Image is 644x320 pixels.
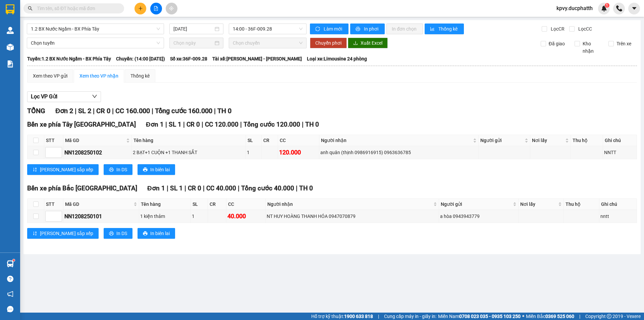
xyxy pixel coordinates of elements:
[150,230,170,237] span: In biên lai
[138,164,175,175] button: printerIn biên lai
[614,40,634,47] span: Trên xe
[75,107,76,115] span: |
[571,135,603,146] th: Thu hộ
[65,137,125,144] span: Mã GD
[267,213,437,220] div: NT HUY HOÀNG THANH HÓA 0947070879
[386,24,423,34] button: In đơn chọn
[430,27,436,32] span: bar-chart
[40,230,93,237] span: [PERSON_NAME] sắp xếp
[320,149,477,156] div: anh quân (thịnh 0986916915) 0963636785
[310,24,348,34] button: syncLàm mới
[183,121,185,128] span: |
[7,260,14,267] img: warehouse-icon
[63,146,132,159] td: NN1208250102
[546,40,568,47] span: Đã giao
[116,230,127,237] span: In DS
[241,184,294,192] span: Tổng cước 40.000
[350,24,385,34] button: printerIn phơi
[480,137,523,144] span: Người gửi
[31,92,57,101] span: Lọc VP Gửi
[310,38,347,48] button: Chuyển phơi
[361,39,382,47] span: Xuất Excel
[152,107,153,115] span: |
[628,3,640,14] button: caret-down
[109,231,114,236] span: printer
[603,135,637,146] th: Ghi chú
[576,25,593,33] span: Lọc CC
[378,313,379,320] span: |
[356,27,361,32] span: printer
[116,55,165,62] span: Chuyến: (14:00 [DATE])
[37,5,116,12] input: Tìm tên, số ĐT hoặc mã đơn
[173,25,213,33] input: 12/08/2025
[520,200,557,208] span: Nơi lấy
[150,166,170,173] span: In biên lai
[604,149,636,156] div: NNTT
[247,149,260,156] div: 1
[279,148,318,157] div: 120.000
[353,41,358,46] span: download
[217,107,231,115] span: TH 0
[305,121,319,128] span: TH 0
[526,313,574,320] span: Miền Bắc
[92,94,97,99] span: down
[188,184,201,192] span: CR 0
[545,314,574,319] strong: 0369 525 060
[147,184,165,192] span: Đơn 1
[233,24,303,34] span: 14:00 - 36F-009.28
[63,210,139,223] td: NN1208250101
[441,200,512,208] span: Người gửi
[191,199,208,210] th: SL
[227,212,265,221] div: 40.000
[579,313,580,320] span: |
[601,5,607,11] img: icon-new-feature
[27,228,99,239] button: sort-ascending[PERSON_NAME] sắp xếp
[64,148,130,157] div: NN1208250102
[311,313,373,320] span: Hỗ trợ kỹ thuật:
[7,291,13,297] span: notification
[206,184,236,192] span: CC 40.000
[607,314,611,319] span: copyright
[143,167,148,173] span: printer
[238,184,239,192] span: |
[267,200,432,208] span: Người nhận
[109,167,114,173] span: printer
[40,166,93,173] span: [PERSON_NAME] sắp xếp
[244,121,300,128] span: Tổng cước 120.000
[184,184,186,192] span: |
[28,6,33,11] span: search
[214,107,216,115] span: |
[143,231,148,236] span: printer
[551,4,598,12] span: kpvy.ducphatth
[7,306,13,312] span: message
[170,55,207,62] span: Số xe: 36F-009.28
[165,121,167,128] span: |
[315,27,321,32] span: sync
[605,3,609,8] sup: 1
[27,121,136,128] span: Bến xe phía Tây [GEOGRAPHIC_DATA]
[78,107,91,115] span: SL 2
[173,39,213,47] input: Chọn ngày
[240,121,242,128] span: |
[27,91,101,102] button: Lọc VP Gửi
[302,121,304,128] span: |
[344,314,373,319] strong: 1900 633 818
[93,107,95,115] span: |
[31,24,160,34] span: 1.2 BX Nước Ngầm - BX Phía Tây
[31,38,160,48] span: Chọn tuyến
[348,38,388,48] button: downloadXuất Excel
[27,56,111,61] b: Tuyến: 1.2 BX Nước Ngầm - BX Phía Tây
[138,6,143,11] span: plus
[7,27,14,34] img: warehouse-icon
[55,107,73,115] span: Đơn 2
[104,228,132,239] button: printerIn DS
[150,3,162,14] button: file-add
[202,121,203,128] span: |
[135,3,146,14] button: plus
[146,121,164,128] span: Đơn 1
[138,228,175,239] button: printerIn biên lai
[299,184,313,192] span: TH 0
[205,121,238,128] span: CC 120.000
[606,3,608,8] span: 1
[132,135,246,146] th: Tên hàng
